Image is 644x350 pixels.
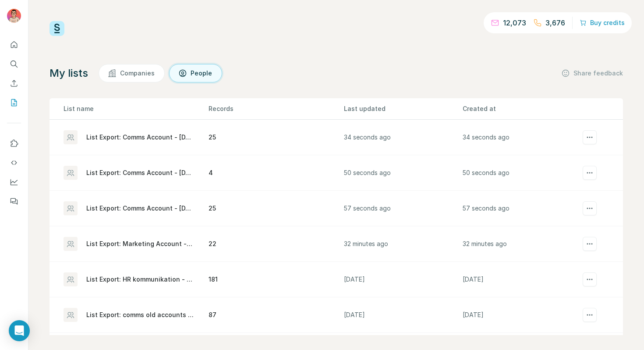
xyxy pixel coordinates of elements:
[583,201,597,215] button: actions
[463,104,580,113] p: Created at
[7,75,21,91] button: Enrich CSV
[7,193,21,209] button: Feedback
[120,69,156,78] span: Companies
[208,191,343,226] td: 25
[343,155,462,191] td: 50 seconds ago
[208,120,343,155] td: 25
[191,69,213,78] span: People
[7,9,21,23] img: Avatar
[583,308,597,322] button: actions
[208,155,343,191] td: 4
[462,191,580,226] td: 57 seconds ago
[561,69,623,78] button: Share feedback
[462,262,580,297] td: [DATE]
[7,136,21,151] button: Use Surfe on LinkedIn
[462,120,580,155] td: 34 seconds ago
[583,237,597,251] button: actions
[583,166,597,180] button: actions
[7,155,21,171] button: Use Surfe API
[343,120,462,155] td: 34 seconds ago
[7,56,21,72] button: Search
[86,275,194,284] div: List Export: HR kommunikation - [DATE] 08:04
[208,297,343,333] td: 87
[343,191,462,226] td: 57 seconds ago
[86,168,194,177] div: List Export: Comms Account - [DATE] 07:53
[462,226,580,262] td: 32 minutes ago
[86,133,194,142] div: List Export: Comms Account - [DATE] 07:53
[462,297,580,333] td: [DATE]
[64,104,208,113] p: List name
[545,18,565,28] p: 3,676
[208,226,343,262] td: 22
[9,320,30,341] div: Open Intercom Messenger
[50,21,64,36] img: Surfe Logo
[583,130,597,144] button: actions
[343,262,462,297] td: [DATE]
[86,204,194,213] div: List Export: Comms Account - [DATE] 07:53
[209,104,343,113] p: Records
[208,262,343,297] td: 181
[7,174,21,190] button: Dashboard
[7,95,21,111] button: My lists
[343,297,462,333] td: [DATE]
[7,37,21,53] button: Quick start
[344,104,461,113] p: Last updated
[583,272,597,286] button: actions
[86,239,194,248] div: List Export: Marketing Account - [DATE] 07:22
[50,66,88,80] h4: My lists
[86,311,194,319] div: List Export: comms old accounts - [DATE] 09:31
[462,155,580,191] td: 50 seconds ago
[343,226,462,262] td: 32 minutes ago
[580,17,625,29] button: Buy credits
[503,18,526,28] p: 12,073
